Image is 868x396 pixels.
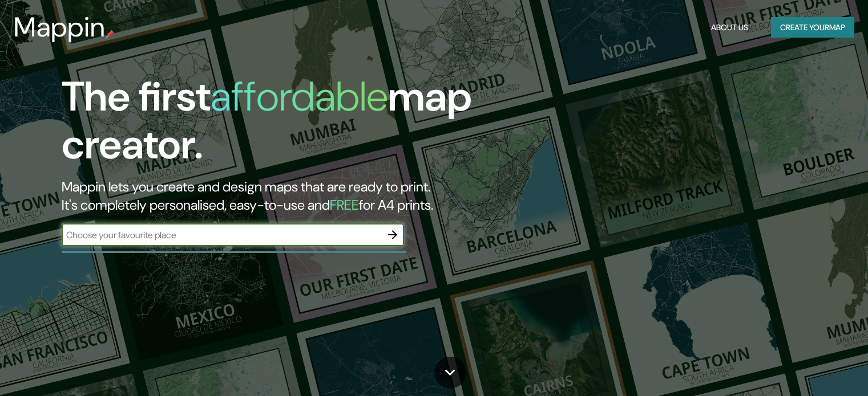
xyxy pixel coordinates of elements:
h1: affordable [211,70,388,123]
h3: Mappin [14,11,106,43]
button: Create yourmap [771,17,854,38]
button: About Us [706,17,753,38]
h5: FREE [330,196,359,214]
h2: Mappin lets you create and design maps that are ready to print. It's completely personalised, eas... [62,178,496,214]
img: mappin-pin [106,30,115,39]
input: Choose your favourite place [62,228,381,242]
h1: The first map creator. [62,73,496,178]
